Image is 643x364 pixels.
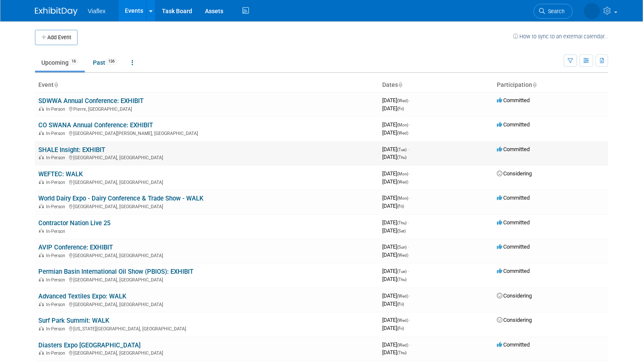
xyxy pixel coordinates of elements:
[532,81,536,88] a: Sort by Participation Type
[397,318,408,323] span: (Wed)
[39,350,44,355] img: In-Person Event
[408,244,409,250] span: -
[382,244,409,250] span: [DATE]
[382,276,407,282] span: [DATE]
[397,350,407,355] span: (Thu)
[69,58,78,65] span: 16
[397,253,408,258] span: (Wed)
[533,4,573,19] a: Search
[409,317,411,323] span: -
[46,326,68,332] span: In-Person
[39,131,44,135] img: In-Person Event
[35,7,78,16] img: ExhibitDay
[382,203,404,209] span: [DATE]
[38,195,203,202] a: World Dairy Expo - Dairy Conference & Trade Show - WALK
[497,268,530,274] span: Committed
[35,54,85,71] a: Upcoming16
[397,155,407,160] span: (Thu)
[397,294,408,298] span: (Wed)
[35,78,379,92] th: Event
[409,341,411,348] span: -
[408,146,409,152] span: -
[106,58,117,65] span: 136
[397,204,404,209] span: (Fri)
[397,245,407,249] span: (Sun)
[397,343,408,347] span: (Wed)
[497,195,530,201] span: Committed
[409,170,411,177] span: -
[46,229,68,234] span: In-Person
[397,180,408,184] span: (Wed)
[397,269,407,274] span: (Tue)
[382,195,411,201] span: [DATE]
[397,147,407,152] span: (Tue)
[38,301,375,307] div: [GEOGRAPHIC_DATA], [GEOGRAPHIC_DATA]
[39,302,44,306] img: In-Person Event
[46,302,68,307] span: In-Person
[513,33,608,40] a: How to sync to an external calendar...
[87,54,124,71] a: Past136
[397,326,404,331] span: (Fri)
[382,268,409,274] span: [DATE]
[382,129,408,136] span: [DATE]
[382,325,404,331] span: [DATE]
[35,30,78,45] button: Add Event
[397,196,408,201] span: (Mon)
[397,229,406,233] span: (Sat)
[408,219,409,226] span: -
[39,106,44,111] img: In-Person Event
[584,3,600,19] img: David Tesch
[38,325,375,332] div: [US_STATE][GEOGRAPHIC_DATA], [GEOGRAPHIC_DATA]
[38,105,375,112] div: Pierre, [GEOGRAPHIC_DATA]
[497,244,530,250] span: Committed
[397,123,408,127] span: (Mon)
[46,277,68,283] span: In-Person
[382,146,409,152] span: [DATE]
[54,81,58,88] a: Sort by Event Name
[39,277,44,281] img: In-Person Event
[38,170,83,178] a: WEFTEC: WALK
[38,341,141,349] a: Diasters Expo [GEOGRAPHIC_DATA]
[397,131,408,135] span: (Wed)
[397,98,408,103] span: (Wed)
[497,317,532,323] span: Considering
[38,129,375,136] div: [GEOGRAPHIC_DATA][PERSON_NAME], [GEOGRAPHIC_DATA]
[39,229,44,233] img: In-Person Event
[46,131,68,136] span: In-Person
[497,121,530,128] span: Committed
[382,219,409,226] span: [DATE]
[38,349,375,356] div: [GEOGRAPHIC_DATA], [GEOGRAPHIC_DATA]
[382,227,406,234] span: [DATE]
[397,221,407,225] span: (Thu)
[38,317,109,324] a: Surf Park Summit: WALK
[545,8,565,14] span: Search
[408,268,409,274] span: -
[46,204,68,209] span: In-Person
[38,121,153,129] a: CO SWANA Annual Conference: EXHIBIT
[39,204,44,208] img: In-Person Event
[382,170,411,177] span: [DATE]
[409,292,411,299] span: -
[39,155,44,159] img: In-Person Event
[38,292,126,300] a: Advanced Textiles Expo: WALK
[382,292,411,299] span: [DATE]
[38,203,375,209] div: [GEOGRAPHIC_DATA], [GEOGRAPHIC_DATA]
[38,178,375,185] div: [GEOGRAPHIC_DATA], [GEOGRAPHIC_DATA]
[38,244,113,251] a: AVIP Conference: EXHIBIT
[382,97,411,103] span: [DATE]
[46,106,68,112] span: In-Person
[397,302,404,307] span: (Fri)
[497,341,530,348] span: Committed
[497,219,530,226] span: Committed
[38,276,375,283] div: [GEOGRAPHIC_DATA], [GEOGRAPHIC_DATA]
[379,78,493,92] th: Dates
[493,78,608,92] th: Participation
[38,154,375,161] div: [GEOGRAPHIC_DATA], [GEOGRAPHIC_DATA]
[39,253,44,257] img: In-Person Event
[397,172,408,176] span: (Mon)
[497,170,532,177] span: Considering
[39,180,44,184] img: In-Person Event
[497,97,530,103] span: Committed
[497,292,532,299] span: Considering
[382,341,411,348] span: [DATE]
